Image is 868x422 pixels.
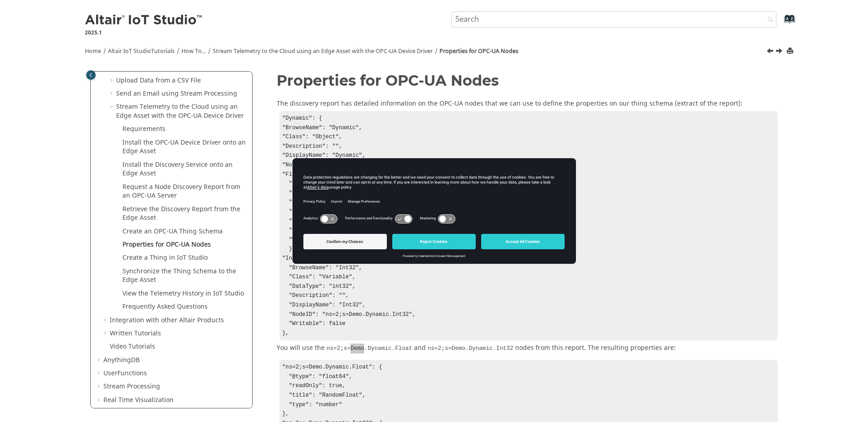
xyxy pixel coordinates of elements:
a: Next topic: Create a Thing in IoT Studio [776,47,784,58]
a: Requirements [122,124,166,134]
span: Expand Written Tutorials [102,329,110,338]
code: ns=2;s=Demo.Dynamic.Float [325,344,414,353]
span: Expand Upload Data from a CSV File [109,76,116,85]
a: Send an Email using Stream Processing [116,89,237,98]
a: Retrieve the Discovery Report from the Edge Asset [122,204,240,223]
span: Expand Stream Processing [96,382,103,391]
a: AnythingDB [103,355,140,365]
button: Search [756,11,781,29]
span: Expand AnythingDB [96,356,103,365]
span: Expand Real Time Visualization [96,396,103,405]
a: Create an OPC-UA Thing Schema [122,227,223,236]
button: Toggle publishing table of content [86,70,96,80]
a: Previous topic: Create an OPC-UA Thing Schema [767,47,775,58]
a: Stream Telemetry to the Cloud using an Edge Asset with the OPC-UA Device Driver [116,102,244,121]
a: Go to index terms page [770,19,790,28]
a: Synchronize the Thing Schema to the Edge Asset [122,267,236,285]
a: Home [85,47,101,55]
span: Altair IoT Studio [108,47,151,55]
a: Install the OPC-UA Device Driver onto an Edge Asset [122,138,246,156]
a: Frequently Asked Questions [122,302,208,311]
a: Video Tutorials [110,342,155,351]
a: Stream Telemetry to the Cloud using an Edge Asset with the OPC-UA Device Driver [213,47,433,55]
input: Search query [451,11,777,28]
a: Integration with other Altair Products [110,315,224,325]
a: Real Time Visualization [103,395,174,405]
p: 2025.1 [85,29,204,37]
img: Altair IoT Studio [85,13,204,28]
span: Expand UserFunctions [96,369,103,378]
span: Expand Integration with other Altair Products [102,316,110,325]
span: Collapse Stream Telemetry to the Cloud using an Edge Asset with the OPC-UA Device Driver [109,102,116,112]
a: Stream Processing [103,382,160,391]
a: View the Telemetry History in IoT Studio [122,289,244,298]
a: Written Tutorials [110,329,161,338]
p: You will use the and nodes from this report. The resulting properties are: [277,344,778,354]
code: ns=2;s=Demo.Dynamic.Int32 [426,344,515,353]
a: Create a Thing in IoT Studio [122,253,208,262]
a: Install the Discovery Service onto an Edge Asset [122,160,233,179]
a: UserFunctions [103,369,147,378]
a: How To... [181,47,206,55]
div: The discovery report has detailed information on the OPC-UA nodes that we can use to define the p... [277,99,778,340]
a: Properties for OPC-UA Nodes [122,240,211,249]
a: Upload Data from a CSV File [116,76,201,85]
a: Altair IoT StudioTutorials [108,47,175,55]
code: "Dynamic": { "BrowseName": "Dynamic", "Class": "Object", "Description": "", "DisplayName": "Dynam... [282,115,419,336]
button: Print this page [787,45,795,58]
nav: Tools [71,39,797,60]
h1: Properties for OPC-UA Nodes [277,73,778,88]
span: Functions [117,369,147,378]
a: Request a Node Discovery Report from an OPC-UA Server [122,182,240,201]
a: Properties for OPC-UA Nodes [439,47,518,55]
span: Expand Send an Email using Stream Processing [109,89,116,98]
